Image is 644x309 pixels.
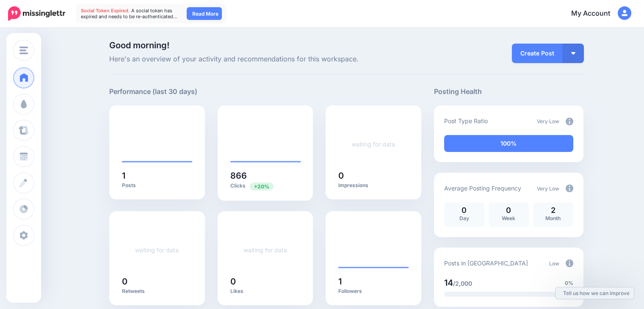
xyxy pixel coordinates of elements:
span: A social token has expired and needs to be re-authenticated… [81,8,177,19]
h5: 1 [122,171,192,180]
img: info-circle-grey.png [566,185,573,192]
p: Posts [122,182,192,189]
span: /2,000 [453,280,472,287]
img: info-circle-grey.png [566,259,573,267]
span: Day [459,215,469,221]
p: Post Type Ratio [444,116,488,126]
div: 100% of your posts in the last 30 days have been from Drip Campaigns [444,135,573,152]
p: Followers [338,288,409,295]
h5: 1 [338,277,409,286]
a: waiting for data [243,246,287,254]
a: waiting for data [135,246,179,254]
img: arrow-down-white.png [571,52,575,55]
a: Create Post [512,44,563,63]
h5: 0 [230,277,301,286]
p: Posts in [GEOGRAPHIC_DATA] [444,258,528,268]
a: Read More [187,7,222,20]
span: Previous period: 720 [250,182,274,190]
p: Average Posting Frequency [444,183,521,193]
p: Impressions [338,182,409,189]
h5: 0 [338,171,409,180]
img: menu.png [19,47,28,54]
span: Low [549,260,559,267]
p: Clicks [230,182,301,190]
span: 0% [565,279,573,287]
p: Retweets [122,288,192,295]
span: Good morning! [109,40,169,50]
a: waiting for data [351,141,395,148]
span: Month [545,215,561,221]
span: Week [502,215,515,221]
img: Missinglettr [8,6,65,21]
span: 14 [444,278,453,288]
img: info-circle-grey.png [566,118,573,125]
a: My Account [563,3,631,24]
h5: Performance (last 30 days) [109,86,197,97]
span: Very Low [537,118,559,124]
a: Tell us how we can improve [556,287,634,299]
p: 0 [493,207,525,214]
p: 0 [448,207,480,214]
h5: 866 [230,171,301,180]
h5: 0 [122,277,192,286]
p: 2 [537,207,569,214]
span: Very Low [537,185,559,192]
h5: Posting Health [434,86,583,97]
p: Likes [230,288,301,295]
span: Social Token Expired. [81,8,130,14]
span: Here's an overview of your activity and recommendations for this workspace. [109,54,421,65]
